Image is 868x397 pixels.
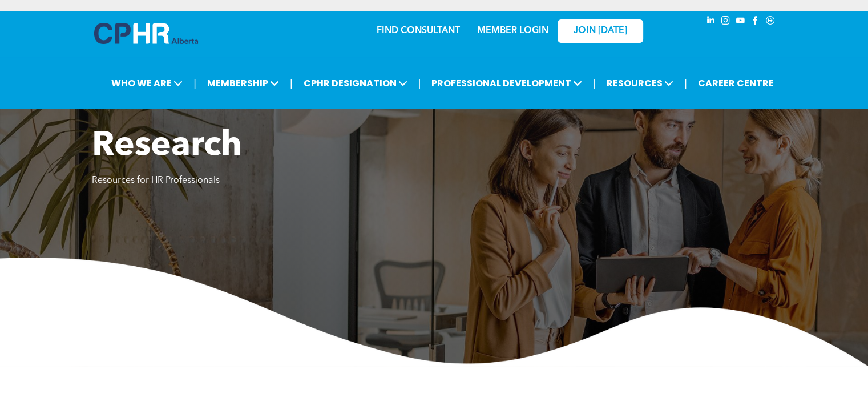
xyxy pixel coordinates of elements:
a: FIND CONSULTANT [377,26,460,35]
span: Research [92,129,242,163]
a: instagram [720,14,732,30]
span: MEMBERSHIP [204,73,282,94]
li: | [593,71,596,95]
a: Social network [764,14,777,30]
a: youtube [734,14,747,30]
a: CAREER CENTRE [695,73,777,94]
a: JOIN [DATE] [558,19,643,43]
span: RESOURCES [603,73,677,94]
span: Resources for HR Professionals [92,176,220,185]
img: A blue and white logo for cp alberta [94,23,198,44]
span: JOIN [DATE] [574,26,627,37]
a: linkedin [705,14,717,30]
li: | [193,71,196,95]
li: | [684,71,687,95]
span: PROFESSIONAL DEVELOPMENT [428,73,586,94]
span: WHO WE ARE [108,73,186,94]
a: facebook [749,14,762,30]
span: CPHR DESIGNATION [300,73,411,94]
a: MEMBER LOGIN [477,26,548,35]
li: | [418,71,421,95]
li: | [290,71,293,95]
